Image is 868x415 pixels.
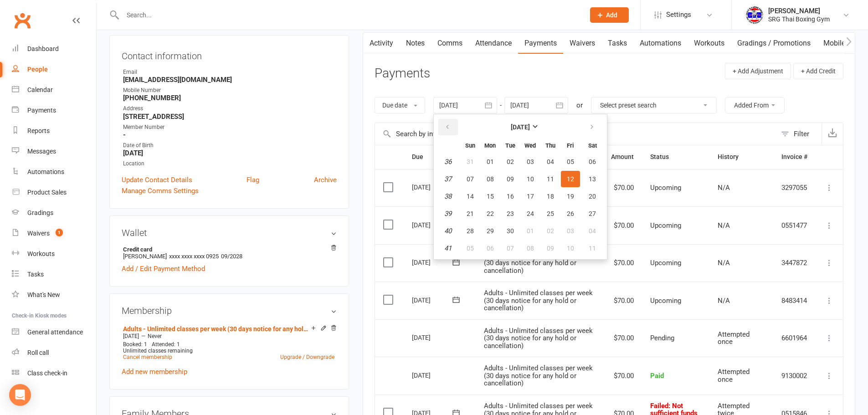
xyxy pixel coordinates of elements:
[412,218,454,232] div: [DATE]
[633,33,688,54] a: Automations
[404,145,476,169] th: Due
[123,246,332,253] strong: Credit card
[481,223,500,239] button: 29
[589,193,596,200] span: 20
[12,244,96,264] a: Workouts
[773,145,816,169] th: Invoice #
[567,210,574,217] span: 26
[169,253,219,260] span: xxxx xxxx xxxx 0925
[561,188,580,205] button: 19
[521,223,540,239] button: 01
[603,145,642,169] th: Amount
[27,45,59,52] div: Dashboard
[547,158,554,165] span: 04
[507,227,514,235] span: 30
[718,330,750,346] span: Attempted once
[768,7,830,15] div: [PERSON_NAME]
[122,263,205,274] a: Add / Edit Payment Method
[484,142,496,149] small: Monday
[501,223,520,239] button: 30
[221,253,242,260] span: 09/2028
[817,33,866,54] a: Mobile App
[27,66,48,73] div: People
[718,297,730,305] span: N/A
[481,188,500,205] button: 15
[375,123,776,145] input: Search by invoice number
[123,354,172,360] a: Cancel membership
[507,158,514,165] span: 02
[650,259,681,267] span: Upcoming
[501,171,520,187] button: 09
[467,227,474,235] span: 28
[461,154,480,170] button: 31
[589,245,596,252] span: 11
[527,227,534,235] span: 01
[731,33,817,54] a: Gradings / Promotions
[521,240,540,256] button: 08
[567,175,574,183] span: 12
[650,221,681,230] span: Upcoming
[27,189,67,196] div: Product Sales
[375,67,430,81] h3: Payments
[122,245,337,261] li: [PERSON_NAME]
[123,94,337,102] strong: [PHONE_NUMBER]
[27,369,67,377] div: Class check-in
[12,322,96,343] a: General attendance kiosk mode
[709,145,773,169] th: History
[581,188,604,205] button: 20
[567,142,574,149] small: Friday
[12,264,96,285] a: Tasks
[123,113,337,121] strong: [STREET_ADDRESS]
[444,244,452,252] em: 41
[314,174,337,185] a: Archive
[27,230,50,237] div: Waivers
[650,184,681,192] span: Upcoming
[547,210,554,217] span: 25
[123,76,337,84] strong: [EMAIL_ADDRESS][DOMAIN_NAME]
[412,293,454,307] div: [DATE]
[123,141,337,150] div: Date of Birth
[590,7,629,23] button: Add
[444,227,452,235] em: 40
[487,158,494,165] span: 01
[487,175,494,183] span: 08
[527,158,534,165] span: 03
[603,206,642,244] td: $70.00
[603,319,642,357] td: $70.00
[465,142,475,149] small: Sunday
[547,193,554,200] span: 18
[745,6,764,24] img: thumb_image1718682644.png
[444,210,452,218] em: 39
[412,368,454,382] div: [DATE]
[27,168,64,175] div: Automations
[481,205,500,222] button: 22
[27,148,56,155] div: Messages
[148,333,162,339] span: Never
[603,244,642,282] td: $70.00
[501,240,520,256] button: 07
[461,171,480,187] button: 07
[581,240,604,256] button: 11
[773,357,816,395] td: 9130002
[773,282,816,319] td: 8483414
[122,174,192,185] a: Update Contact Details
[507,210,514,217] span: 23
[642,145,709,169] th: Status
[484,289,593,312] span: Adults - Unlimited classes per week (30 days notice for any hold or cancellation)
[524,142,536,149] small: Wednesday
[123,341,147,348] span: Booked: 1
[501,205,520,222] button: 23
[521,188,540,205] button: 17
[123,104,337,113] div: Address
[650,334,674,342] span: Pending
[27,271,44,278] div: Tasks
[412,180,454,194] div: [DATE]
[461,223,480,239] button: 28
[56,229,63,236] span: 1
[484,327,593,350] span: Adults - Unlimited classes per week (30 days notice for any hold or cancellation)
[507,175,514,183] span: 09
[776,123,822,145] button: Filter
[12,162,96,182] a: Automations
[725,97,785,113] button: Added From
[794,128,809,139] div: Filter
